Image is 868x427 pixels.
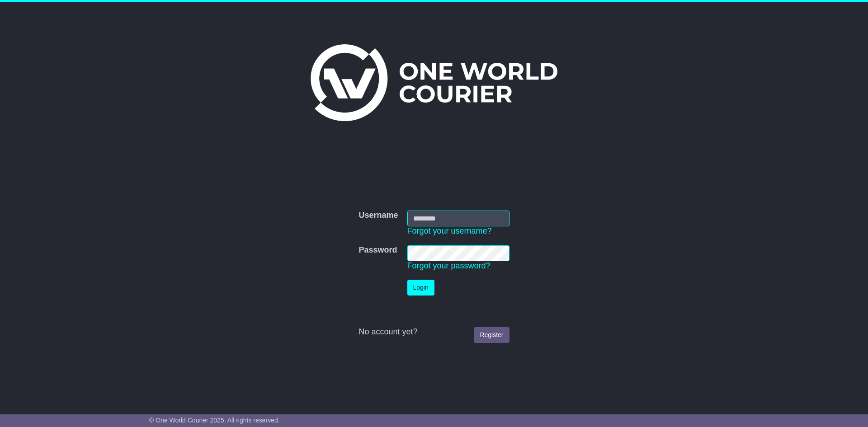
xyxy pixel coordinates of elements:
label: Username [359,211,398,221]
span: © One World Courier 2025. All rights reserved. [149,417,280,424]
div: No account yet? [359,327,509,337]
img: One World [311,44,557,121]
label: Password [359,245,397,255]
button: Login [407,280,434,296]
a: Register [474,327,509,343]
a: Forgot your username? [407,226,492,235]
a: Forgot your password? [407,261,491,270]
